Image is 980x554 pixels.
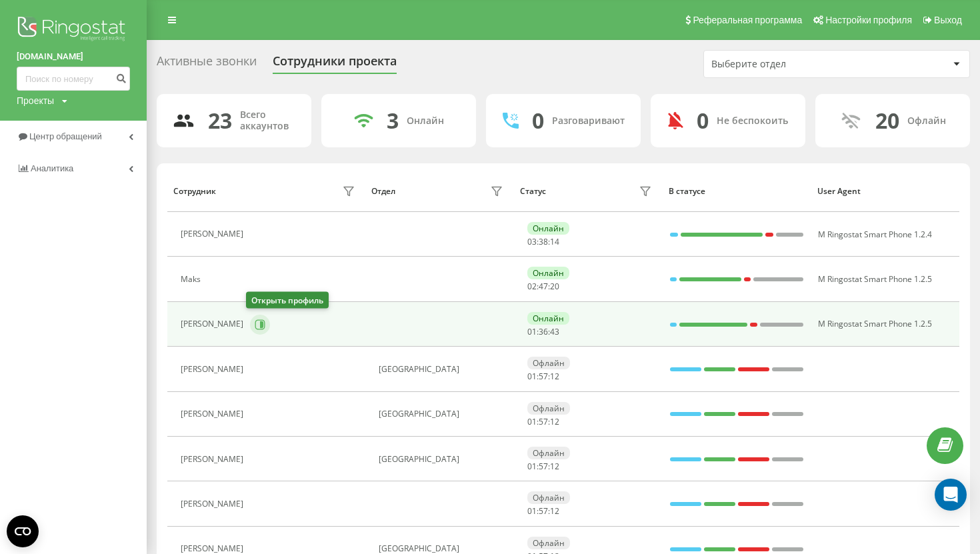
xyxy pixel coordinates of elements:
[539,416,548,427] span: 57
[539,326,548,337] span: 36
[379,455,507,464] div: [GEOGRAPHIC_DATA]
[532,108,544,133] div: 0
[527,447,570,459] div: Офлайн
[527,491,570,504] div: Офлайн
[527,281,537,292] span: 02
[407,115,444,127] div: Онлайн
[208,108,232,133] div: 23
[520,187,546,196] div: Статус
[935,479,967,511] div: Open Intercom Messenger
[17,67,130,91] input: Поиск по номеру
[157,54,257,75] div: Активные звонки
[273,54,397,75] div: Сотрудники проекта
[17,13,130,47] img: Ringostat logo
[527,461,537,472] span: 01
[669,187,805,196] div: В статусе
[181,365,247,374] div: [PERSON_NAME]
[550,416,559,427] span: 12
[539,505,548,517] span: 57
[527,357,570,369] div: Офлайн
[527,372,559,381] div: : :
[173,187,216,196] div: Сотрудник
[550,461,559,472] span: 12
[527,267,569,279] div: Онлайн
[550,505,559,517] span: 12
[717,115,788,127] div: Не беспокоить
[552,115,625,127] div: Разговаривают
[527,537,570,549] div: Офлайн
[818,318,932,329] span: M Ringostat Smart Phone 1.2.5
[246,292,329,309] div: Открыть профиль
[907,115,946,127] div: Офлайн
[527,505,537,517] span: 01
[527,282,559,291] div: : :
[181,319,247,329] div: [PERSON_NAME]
[527,326,537,337] span: 01
[371,187,395,196] div: Отдел
[17,50,130,63] a: [DOMAIN_NAME]
[17,94,54,107] div: Проекты
[379,409,507,419] div: [GEOGRAPHIC_DATA]
[825,15,912,25] span: Настройки профиля
[697,108,709,133] div: 0
[818,273,932,285] span: M Ringostat Smart Phone 1.2.5
[527,236,537,247] span: 03
[527,416,537,427] span: 01
[240,109,295,132] div: Всего аккаунтов
[379,544,507,553] div: [GEOGRAPHIC_DATA]
[527,507,559,516] div: : :
[387,108,399,133] div: 3
[539,281,548,292] span: 47
[181,229,247,239] div: [PERSON_NAME]
[539,236,548,247] span: 38
[818,229,932,240] span: M Ringostat Smart Phone 1.2.4
[181,275,204,284] div: Maks
[181,409,247,419] div: [PERSON_NAME]
[934,15,962,25] span: Выход
[550,281,559,292] span: 20
[539,371,548,382] span: 57
[817,187,953,196] div: User Agent
[539,461,548,472] span: 57
[875,108,899,133] div: 20
[550,326,559,337] span: 43
[711,59,871,70] div: Выберите отдел
[693,15,802,25] span: Реферальная программа
[527,417,559,427] div: : :
[7,515,39,547] button: Open CMP widget
[527,462,559,471] div: : :
[550,371,559,382] span: 12
[527,327,559,337] div: : :
[527,312,569,325] div: Онлайн
[31,163,73,173] span: Аналитика
[527,371,537,382] span: 01
[181,499,247,509] div: [PERSON_NAME]
[181,455,247,464] div: [PERSON_NAME]
[550,236,559,247] span: 14
[379,365,507,374] div: [GEOGRAPHIC_DATA]
[181,544,247,553] div: [PERSON_NAME]
[527,237,559,247] div: : :
[29,131,102,141] span: Центр обращений
[527,402,570,415] div: Офлайн
[527,222,569,235] div: Онлайн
